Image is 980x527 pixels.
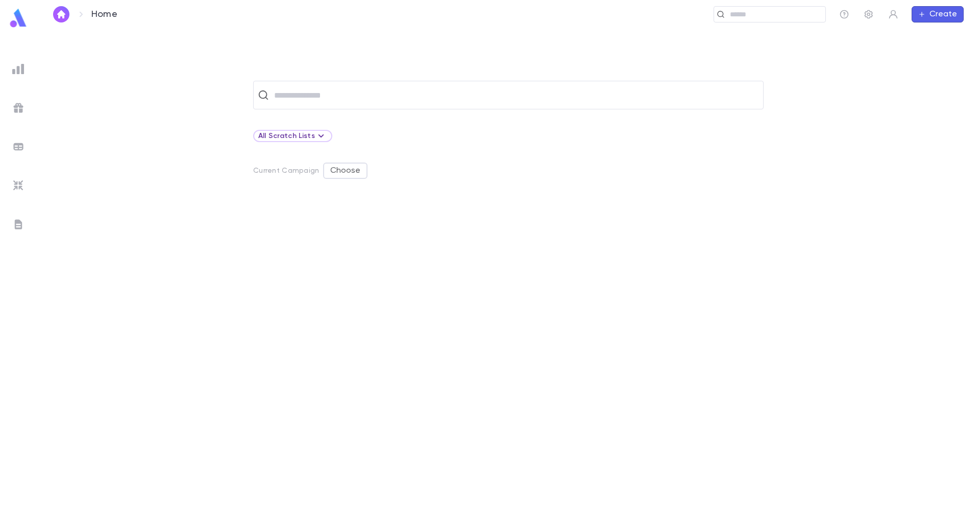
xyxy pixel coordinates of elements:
div: All Scratch Lists [253,130,332,142]
img: batches_grey.339ca447c9d9533ef1741baa751efc33.svg [12,141,24,153]
button: Create [912,6,964,22]
img: imports_grey.530a8a0e642e233f2baf0ef88e8c9fcb.svg [12,179,24,192]
p: Current Campaign [253,167,319,175]
img: reports_grey.c525e4749d1bce6a11f5fe2a8de1b229.svg [12,63,24,75]
img: letters_grey.7941b92b52307dd3b8a917253454ce1c.svg [12,218,24,231]
div: All Scratch Lists [258,130,327,142]
p: Home [91,9,117,20]
img: logo [8,8,29,28]
img: campaigns_grey.99e729a5f7ee94e3726e6486bddda8f1.svg [12,102,24,114]
button: Choose [323,163,367,179]
img: home_white.a664292cf8c1dea59945f0da9f25487c.svg [55,10,67,18]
